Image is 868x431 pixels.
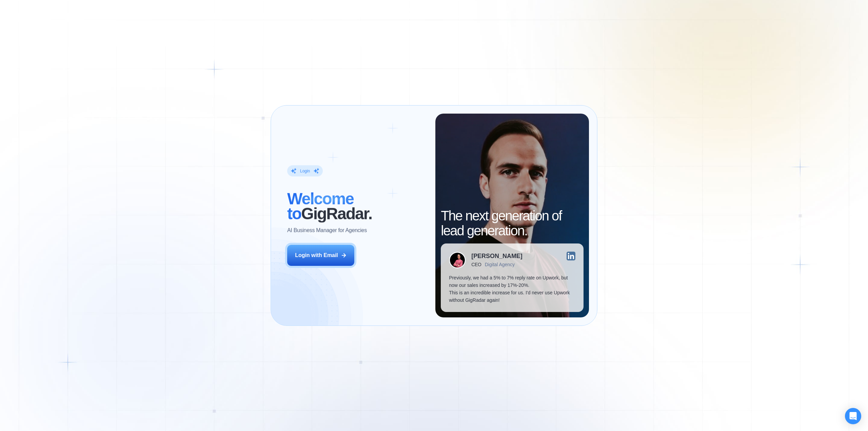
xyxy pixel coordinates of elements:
[287,190,354,222] span: Welcome to
[287,227,367,234] p: AI Business Manager for Agencies
[295,252,338,259] div: Login with Email
[471,253,522,259] div: [PERSON_NAME]
[287,191,427,221] h2: ‍ GigRadar.
[845,408,861,424] div: Open Intercom Messenger
[287,245,354,266] button: Login with Email
[300,168,310,174] div: Login
[471,262,481,267] div: CEO
[485,262,515,267] div: Digital Agency
[449,274,575,304] p: Previously, we had a 5% to 7% reply rate on Upwork, but now our sales increased by 17%-20%. This ...
[441,208,583,238] h2: The next generation of lead generation.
